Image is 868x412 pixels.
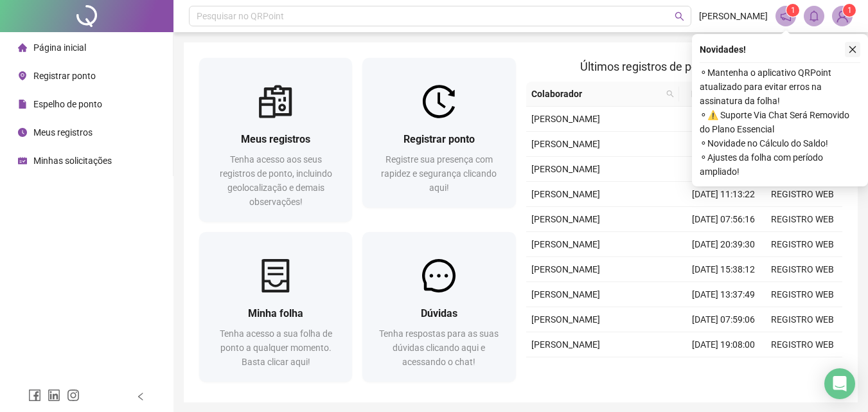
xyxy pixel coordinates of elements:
span: [PERSON_NAME] [531,164,600,174]
span: ⚬ Novidade no Cálculo do Saldo! [700,136,860,150]
span: search [664,84,677,103]
span: bell [808,10,820,22]
span: linkedin [48,389,60,402]
a: Registrar pontoRegistre sua presença com rapidez e segurança clicando aqui! [362,58,515,208]
span: ⚬ Mantenha o aplicativo QRPoint atualizado para evitar erros na assinatura da folha! [700,66,860,108]
span: Data/Hora [684,87,740,101]
span: file [18,100,27,109]
td: REGISTRO WEB [763,332,842,357]
span: left [136,392,145,401]
span: schedule [18,156,27,165]
span: ⚬ ⚠️ Suporte Via Chat Será Removido do Plano Essencial [700,108,860,136]
span: notification [780,10,792,22]
span: [PERSON_NAME] [531,114,600,124]
td: REGISTRO WEB [763,232,842,257]
span: 1 [847,6,852,15]
span: Novidades ! [700,42,746,57]
div: Open Intercom Messenger [824,368,855,399]
td: [DATE] 13:37:49 [684,282,763,307]
span: [PERSON_NAME] [531,239,600,249]
span: [PERSON_NAME] [531,314,600,325]
td: REGISTRO WEB [763,182,842,207]
span: 1 [791,6,795,15]
a: Meus registrosTenha acesso aos seus registros de ponto, incluindo geolocalização e demais observa... [199,58,352,222]
span: [PERSON_NAME] [531,139,600,149]
span: Meus registros [241,133,310,145]
span: search [666,90,674,98]
span: Espelho de ponto [33,99,102,109]
span: Minhas solicitações [33,156,112,166]
td: REGISTRO WEB [763,282,842,307]
span: Minha folha [248,307,303,319]
td: REGISTRO WEB [763,207,842,232]
td: [DATE] 19:26:43 [684,132,763,157]
span: search [675,12,684,21]
span: Tenha acesso aos seus registros de ponto, incluindo geolocalização e demais observações! [220,154,332,207]
span: close [848,45,857,54]
span: facebook [28,389,41,402]
span: Colaborador [531,87,662,101]
span: clock-circle [18,128,27,137]
span: Tenha respostas para as suas dúvidas clicando aqui e acessando o chat! [379,328,499,367]
span: [PERSON_NAME] [531,264,600,274]
sup: 1 [786,4,799,17]
span: environment [18,71,27,80]
span: [PERSON_NAME] [699,9,768,23]
th: Data/Hora [679,82,756,107]
td: [DATE] 07:59:06 [684,307,763,332]
span: Meus registros [33,127,93,138]
td: [DATE] 17:16:03 [684,357,763,382]
span: [PERSON_NAME] [531,339,600,350]
span: [PERSON_NAME] [531,214,600,224]
td: REGISTRO WEB [763,257,842,282]
td: REGISTRO WEB [763,307,842,332]
span: Registrar ponto [33,71,96,81]
span: ⚬ Ajustes da folha com período ampliado! [700,150,860,179]
span: Página inicial [33,42,86,53]
span: Registrar ponto [403,133,475,145]
td: [DATE] 15:38:12 [684,257,763,282]
img: 90472 [833,6,852,26]
td: [DATE] 08:05:18 [684,107,763,132]
span: home [18,43,27,52]
span: Registre sua presença com rapidez e segurança clicando aqui! [381,154,497,193]
span: instagram [67,389,80,402]
sup: Atualize o seu contato no menu Meus Dados [843,4,856,17]
span: [PERSON_NAME] [531,189,600,199]
td: [DATE] 20:39:30 [684,232,763,257]
a: DúvidasTenha respostas para as suas dúvidas clicando aqui e acessando o chat! [362,232,515,382]
a: Minha folhaTenha acesso a sua folha de ponto a qualquer momento. Basta clicar aqui! [199,232,352,382]
td: [DATE] 19:08:00 [684,332,763,357]
td: [DATE] 13:14:11 [684,157,763,182]
span: [PERSON_NAME] [531,289,600,300]
span: Tenha acesso a sua folha de ponto a qualquer momento. Basta clicar aqui! [220,328,332,367]
span: Dúvidas [421,307,457,319]
td: [DATE] 07:56:16 [684,207,763,232]
td: [DATE] 11:13:22 [684,182,763,207]
td: REGISTRO WEB [763,357,842,382]
span: Últimos registros de ponto sincronizados [580,60,788,73]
